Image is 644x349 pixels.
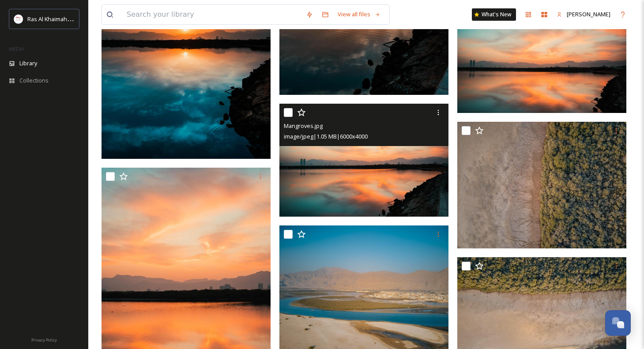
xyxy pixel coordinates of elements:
[567,10,610,18] span: [PERSON_NAME]
[472,8,516,21] a: What's New
[14,15,23,23] img: Logo_RAKTDA_RGB-01.png
[31,334,57,345] a: Privacy Policy
[605,310,631,336] button: Open Chat
[122,5,301,24] input: Search your library
[457,122,626,248] img: Mangroves.jpg
[333,6,385,23] a: View all files
[552,6,615,23] a: [PERSON_NAME]
[19,76,49,85] span: Collections
[284,132,368,140] span: image/jpeg | 1.05 MB | 6000 x 4000
[19,59,37,68] span: Library
[27,15,152,23] span: Ras Al Khaimah Tourism Development Authority
[284,122,323,130] span: Mangroves.jpg
[31,337,57,343] span: Privacy Policy
[9,45,24,52] span: MEDIA
[279,104,448,217] img: Mangroves.jpg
